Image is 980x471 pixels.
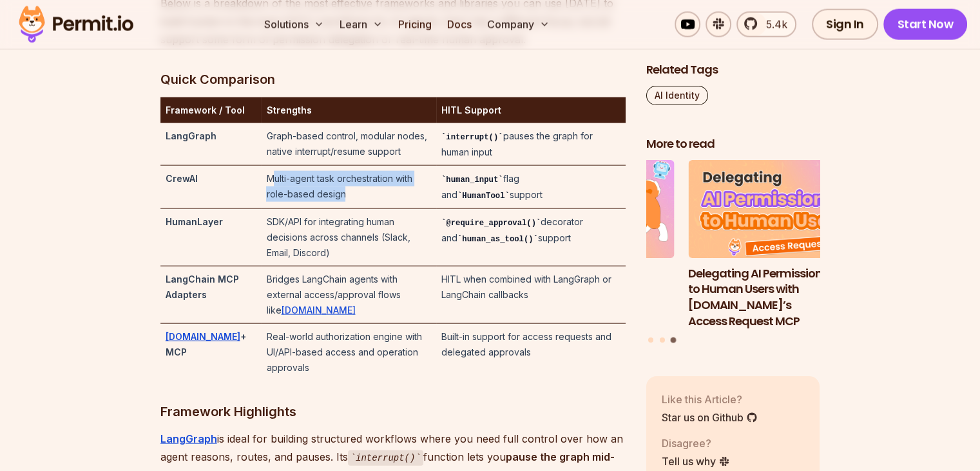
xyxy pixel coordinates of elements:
[261,166,436,209] td: Multi-agent task orchestration with role-based design
[166,173,198,184] strong: CrewAI
[261,209,436,266] td: SDK/API for integrating human decisions across channels (Slack, Email, Discord)
[160,401,626,422] h3: Framework Highlights
[646,136,820,152] h2: More to read
[334,12,388,37] button: Learn
[261,324,436,381] td: Real-world authorization engine with UI/API-based access and operation approvals
[281,305,355,316] a: [DOMAIN_NAME]
[261,97,436,123] th: Strengths
[758,17,787,32] span: 5.4k
[812,9,878,40] a: Sign In
[160,97,262,123] th: Framework / Tool
[436,123,626,166] td: pauses the graph for human input
[442,12,477,37] a: Docs
[348,450,423,466] code: interrupt()
[166,130,216,141] strong: LangGraph
[646,160,820,345] div: Posts
[662,453,730,468] a: Tell us why
[662,435,730,450] p: Disagree?
[436,266,626,324] td: HITL when combined with LangGraph or LangChain callbacks
[160,69,626,90] h3: Quick Comparison
[457,235,538,244] code: human_as_tool()
[13,3,139,46] img: Permit logo
[501,160,675,258] img: Why JWTs Can’t Handle AI Agent Access
[166,331,240,342] a: [DOMAIN_NAME]
[648,337,653,343] button: Go to slide 1
[662,391,758,406] p: Like this Article?
[436,324,626,381] td: Built-in support for access requests and delegated approvals
[261,266,436,324] td: Bridges LangChain agents with external access/approval flows like
[393,12,437,37] a: Pricing
[436,97,626,123] th: HITL Support
[660,337,665,343] button: Go to slide 2
[482,12,555,37] button: Company
[441,175,503,185] code: human_input
[259,12,329,37] button: Solutions
[501,160,675,330] li: 2 of 3
[646,62,820,78] h2: Related Tags
[261,123,436,166] td: Graph-based control, modular nodes, native interrupt/resume support
[436,166,626,209] td: flag and support
[646,86,708,105] a: AI Identity
[671,337,677,343] button: Go to slide 3
[160,432,217,445] a: LangGraph
[457,192,510,201] code: HumanTool
[166,216,223,227] strong: HumanLayer
[501,265,675,297] h3: Why JWTs Can’t Handle AI Agent Access
[688,160,862,330] a: Delegating AI Permissions to Human Users with Permit.io’s Access Request MCPDelegating AI Permiss...
[662,409,758,425] a: Star us on Github
[166,274,239,300] strong: LangChain MCP Adapters
[441,219,541,228] code: @require_approval()
[688,160,862,330] li: 3 of 3
[436,209,626,266] td: decorator and support
[688,160,862,258] img: Delegating AI Permissions to Human Users with Permit.io’s Access Request MCP
[441,133,503,142] code: interrupt()
[883,9,968,40] a: Start Now
[688,265,862,329] h3: Delegating AI Permissions to Human Users with [DOMAIN_NAME]’s Access Request MCP
[736,12,796,37] a: 5.4k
